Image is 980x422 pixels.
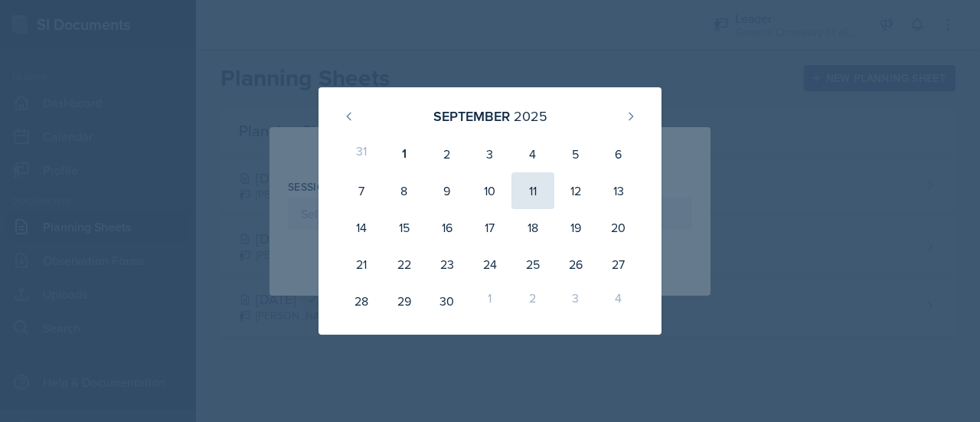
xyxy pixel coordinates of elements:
div: 3 [554,283,597,319]
div: 20 [597,209,640,246]
div: 21 [340,246,383,283]
div: 26 [554,246,597,283]
div: 11 [511,172,554,209]
div: 15 [383,209,426,246]
div: 5 [554,136,597,172]
div: 24 [469,246,511,283]
div: 27 [597,246,640,283]
div: 3 [469,136,511,172]
div: September [433,106,510,126]
div: 19 [554,209,597,246]
div: 6 [597,136,640,172]
div: 16 [426,209,469,246]
div: 28 [340,283,383,319]
div: 10 [469,172,511,209]
div: 14 [340,209,383,246]
div: 2 [426,136,469,172]
div: 1 [469,283,511,319]
div: 29 [383,283,426,319]
div: 22 [383,246,426,283]
div: 30 [426,283,469,319]
div: 7 [340,172,383,209]
div: 2 [511,283,554,319]
div: 4 [511,136,554,172]
div: 31 [340,136,383,172]
div: 23 [426,246,469,283]
div: 13 [597,172,640,209]
div: 25 [511,246,554,283]
div: 9 [426,172,469,209]
div: 1 [383,136,426,172]
div: 18 [511,209,554,246]
div: 8 [383,172,426,209]
div: 2025 [514,106,547,126]
div: 12 [554,172,597,209]
div: 17 [469,209,511,246]
div: 4 [597,283,640,319]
